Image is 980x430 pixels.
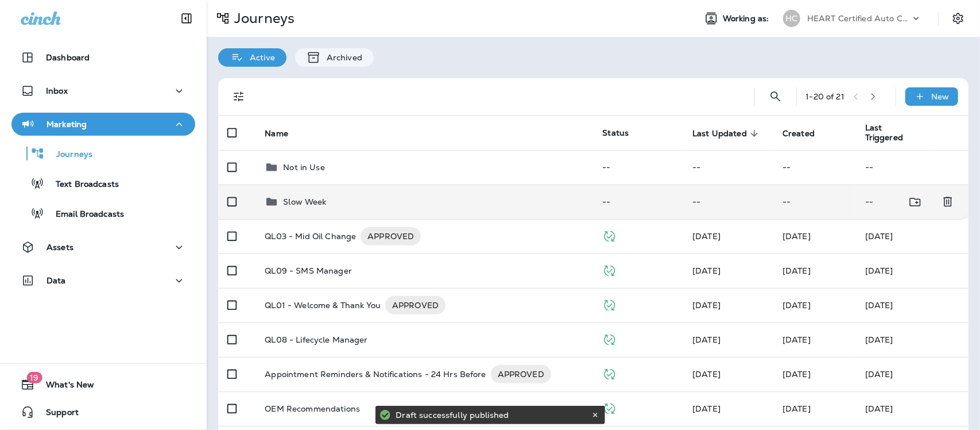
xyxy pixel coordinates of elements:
[11,113,195,136] button: Marketing
[244,53,275,62] p: Active
[385,296,446,314] div: APPROVED
[230,10,295,27] p: Journeys
[783,404,811,414] span: J-P Scoville
[283,163,324,172] p: Not in Use
[385,300,446,311] span: APPROVED
[11,269,195,292] button: Data
[11,46,195,69] button: Dashboard
[11,141,195,166] button: Journeys
[602,230,617,240] span: Published
[683,185,773,219] td: --
[265,128,303,139] span: Name
[773,150,856,185] td: --
[692,335,721,345] span: Developer Integrations
[948,8,969,29] button: Settings
[361,227,421,245] div: APPROVED
[856,219,969,254] td: [DATE]
[692,404,721,414] span: J-P Scoville
[265,129,288,139] span: Name
[265,266,352,275] p: QL09 - SMS Manager
[265,296,381,314] p: QL01 - Welcome & Thank You
[265,227,356,245] p: QL03 - Mid Oil Change
[46,53,90,62] p: Dashboard
[856,185,931,219] td: --
[26,372,42,383] span: 19
[723,14,772,24] span: Working as:
[47,276,66,285] p: Data
[783,231,811,241] span: Frank Carreno
[692,231,721,241] span: J-P Scoville
[856,254,969,288] td: [DATE]
[936,190,959,214] button: Delete
[34,408,79,421] span: Support
[692,266,721,276] span: Frank Carreno
[807,14,911,23] p: HEART Certified Auto Care
[361,231,421,242] span: APPROVED
[865,123,912,143] span: Last Triggered
[44,179,119,190] p: Text Broadcasts
[34,380,94,394] span: What's New
[593,150,683,185] td: --
[47,243,73,252] p: Assets
[783,369,811,379] span: J-P Scoville
[904,190,927,214] button: Move to folder
[602,264,617,275] span: Published
[856,288,969,322] td: [DATE]
[44,209,124,220] p: Email Broadcasts
[396,406,589,424] div: Draft successfully published
[783,129,815,139] span: Created
[602,333,617,344] span: Published
[602,128,629,138] span: Status
[47,120,87,129] p: Marketing
[593,185,683,219] td: --
[856,322,969,357] td: [DATE]
[321,53,362,62] p: Archived
[806,92,845,101] div: 1 - 20 of 21
[692,128,762,139] span: Last Updated
[783,300,811,310] span: J-P Scoville
[11,373,195,396] button: 19What's New
[692,369,721,379] span: J-P Scoville
[602,368,617,378] span: Published
[283,197,326,206] p: Slow Week
[602,299,617,309] span: Published
[11,79,195,102] button: Inbox
[783,335,811,345] span: Frank Carreno
[171,7,203,30] button: Collapse Sidebar
[265,404,360,413] p: OEM Recommendations
[491,365,551,383] div: APPROVED
[46,86,68,95] p: Inbox
[856,391,969,426] td: [DATE]
[692,300,721,310] span: Developer Integrations
[265,335,367,344] p: QL08 - Lifecycle Manager
[45,149,92,160] p: Journeys
[783,10,800,27] div: HC
[11,236,195,259] button: Assets
[265,365,486,383] p: Appointment Reminders & Notifications - 24 Hrs Before
[783,266,811,276] span: Frank Carreno
[692,129,747,139] span: Last Updated
[227,85,250,108] button: Filters
[11,171,195,195] button: Text Broadcasts
[773,185,856,219] td: --
[856,357,969,391] td: [DATE]
[11,201,195,225] button: Email Broadcasts
[683,150,773,185] td: --
[491,368,551,380] span: APPROVED
[865,123,927,143] span: Last Triggered
[783,128,830,139] span: Created
[856,150,969,185] td: --
[764,85,787,108] button: Search Journeys
[602,402,617,413] span: Published
[11,401,195,424] button: Support
[932,92,950,101] p: New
